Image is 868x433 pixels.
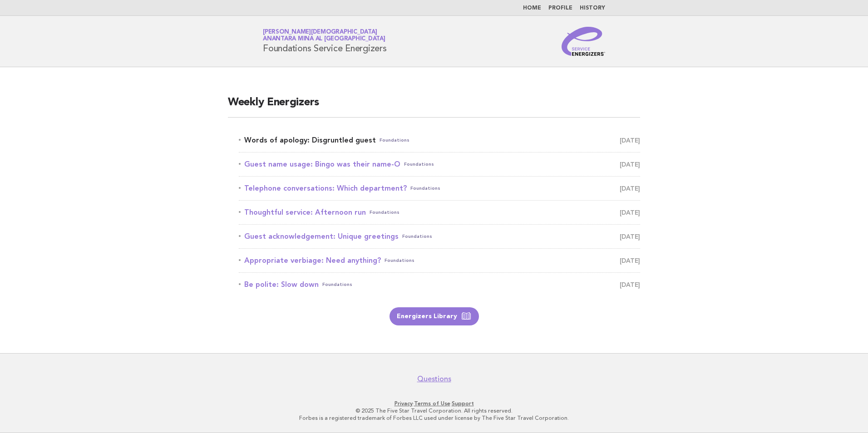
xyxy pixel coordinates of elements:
[620,206,640,219] span: [DATE]
[390,307,479,325] a: Energizers Library
[620,134,640,147] span: [DATE]
[580,5,605,11] a: History
[562,27,605,56] img: Service Energizers
[156,400,712,407] p: · ·
[452,400,474,407] a: Support
[620,278,640,291] span: [DATE]
[548,5,572,11] a: Profile
[620,158,640,171] span: [DATE]
[523,5,541,11] a: Home
[239,206,640,219] a: Thoughtful service: Afternoon runFoundations [DATE]
[404,158,434,171] span: Foundations
[239,158,640,171] a: Guest name usage: Bingo was their name-OFoundations [DATE]
[239,278,640,291] a: Be polite: Slow downFoundations [DATE]
[620,254,640,267] span: [DATE]
[410,182,440,195] span: Foundations
[156,414,712,422] p: Forbes is a registered trademark of Forbes LLC used under license by The Five Star Travel Corpora...
[263,36,385,42] span: Anantara Mina al [GEOGRAPHIC_DATA]
[239,254,640,267] a: Appropriate verbiage: Need anything?Foundations [DATE]
[239,230,640,243] a: Guest acknowledgement: Unique greetingsFoundations [DATE]
[322,278,352,291] span: Foundations
[263,30,387,53] h1: Foundations Service Energizers
[228,95,640,118] h2: Weekly Energizers
[239,182,640,195] a: Telephone conversations: Which department?Foundations [DATE]
[370,206,399,219] span: Foundations
[156,407,712,414] p: © 2025 The Five Star Travel Corporation. All rights reserved.
[263,29,385,42] a: [PERSON_NAME][DEMOGRAPHIC_DATA]Anantara Mina al [GEOGRAPHIC_DATA]
[417,374,451,384] a: Questions
[380,134,409,147] span: Foundations
[620,182,640,195] span: [DATE]
[402,230,432,243] span: Foundations
[414,400,450,407] a: Terms of Use
[239,134,640,147] a: Words of apology: Disgruntled guestFoundations [DATE]
[385,254,414,267] span: Foundations
[620,230,640,243] span: [DATE]
[395,400,413,407] a: Privacy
